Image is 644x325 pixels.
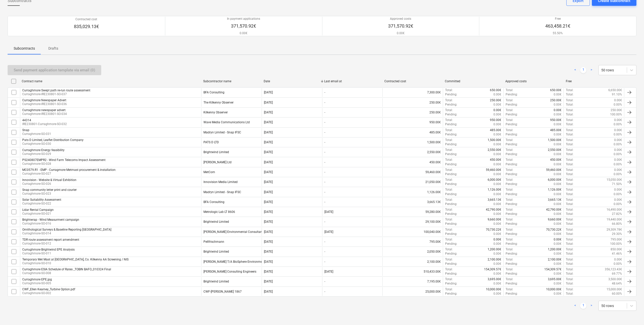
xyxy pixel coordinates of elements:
p: Pending : [445,103,457,107]
p: 0.00€ [554,152,562,156]
p: 250.00€ [550,98,562,103]
div: - [324,101,325,104]
p: 2,550.00€ [548,148,562,152]
div: Subcontractor name [203,79,260,83]
div: 950.00€ [382,118,443,127]
div: Free [566,79,622,83]
p: 371,570.92€ [388,23,413,29]
p: Total : [445,188,453,192]
div: - [324,180,325,184]
div: [DATE] [264,150,273,154]
p: 0.00€ [554,222,562,226]
div: PATS D LTD [203,140,219,144]
p: Total : [566,217,573,222]
p: 0.00€ [493,172,501,176]
p: 0.00% [614,152,622,156]
div: BFA Consulting [203,91,224,94]
div: Contracted cost [384,79,441,83]
p: Total : [445,217,453,222]
p: 950.00€ [490,118,501,122]
div: Brightwind Limited [203,150,229,154]
div: [DATE] [264,170,273,174]
p: Total : [566,118,573,122]
p: 0.00% [614,192,622,196]
p: Pending : [445,132,457,137]
p: 70,730.22€ [486,228,501,232]
p: 1,500.00€ [548,138,562,142]
p: 6,000.00€ [488,178,501,182]
p: 0.00€ [493,192,501,196]
div: [DATE] [264,91,273,94]
p: Curraghmore-IRE230801-SO-037 [22,92,90,96]
div: Curraghmore Energy feasibility [22,148,65,152]
p: Pending : [506,192,518,196]
p: Total : [445,128,453,132]
p: Total : [566,158,573,162]
p: 0.00€ [493,182,501,186]
p: Total : [566,212,573,216]
div: Lidar Rental Campaign [22,208,54,212]
div: Committed [445,79,501,83]
div: Solar Suitability Assessment [22,198,61,201]
div: [DATE] [264,220,273,224]
p: Curraghmore-SO-028 [22,162,106,166]
div: - [324,160,325,164]
div: 100,040.00€ [382,228,443,236]
p: 0.00% [614,122,622,127]
p: Pending : [506,103,518,107]
div: 25,000.00€ [382,287,443,296]
p: Pending : [445,152,457,156]
p: Total : [566,208,573,212]
p: 0.00€ [388,31,413,35]
p: Total : [566,202,573,206]
p: 0.00€ [493,222,501,226]
div: Ai Bridges Ltd [203,160,232,164]
p: 650.00€ [490,88,501,92]
p: Pending : [445,182,457,186]
p: Pending : [445,222,457,226]
div: Brightwind Limited [203,220,229,224]
p: 835,029.13€ [74,24,99,30]
p: Total : [506,188,513,192]
p: 0.00€ [614,138,622,142]
p: Pending : [506,172,518,176]
p: Total : [445,198,453,202]
p: 0.00€ [493,108,501,112]
p: 0.00€ [554,112,562,117]
p: Total : [566,122,573,127]
div: Curraghmore Newspaper Advert [22,98,67,102]
p: Pending : [506,122,518,127]
p: 6,650.00€ [608,88,622,92]
p: 1,500.00€ [488,138,501,142]
div: 21,050.00€ [382,178,443,186]
div: 2,100.00€ [382,257,443,266]
p: 42,790.00€ [546,208,562,212]
iframe: Chat Widget [619,301,644,325]
p: Total : [445,228,453,232]
p: Pending : [445,192,457,196]
div: Last email at [324,79,381,83]
p: 250.00€ [490,98,501,103]
p: Pending : [506,182,518,186]
div: 2,550.00€ [382,148,443,156]
p: Total : [445,138,453,142]
p: 9,660.00€ [548,217,562,222]
p: 950.00€ [550,118,562,122]
div: [DATE] [264,131,273,134]
div: 44314 [22,118,67,122]
p: Total : [566,222,573,226]
div: MetCom [203,170,215,174]
div: BFA Consulting [203,200,224,204]
div: Brightwrap - Wind Measurment campaign [22,218,79,221]
div: Curraghmore newspaper advert [22,108,67,112]
div: Pats D Limited, Leaflet Distribution Company [22,138,84,142]
div: Approved costs [505,79,562,83]
p: 55.50% [545,31,570,35]
div: MC0579.R1 - EMP - Curragmore Metmast procurement & installation: [22,168,116,172]
p: 0.00€ [493,122,501,127]
div: 7,300.00€ [382,88,443,97]
p: Total : [566,152,573,156]
div: Innovision - Website & Virtual Exhibition [22,178,76,182]
p: 0.00€ [554,122,562,127]
div: [DATE] [324,230,333,234]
